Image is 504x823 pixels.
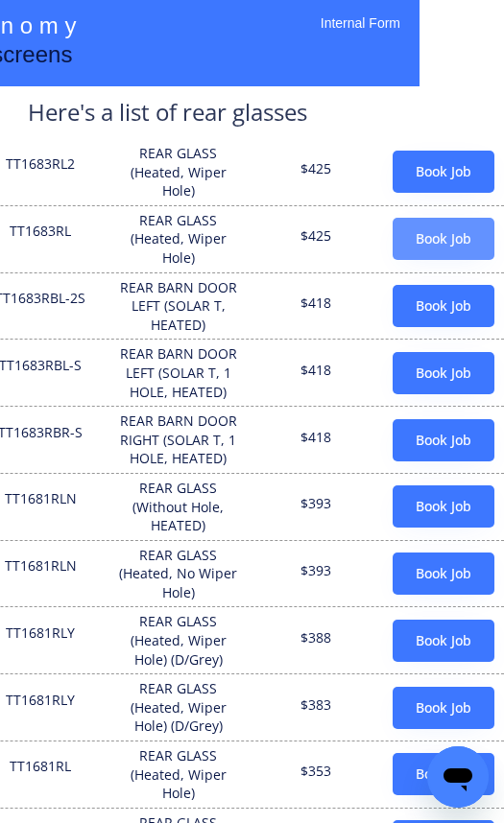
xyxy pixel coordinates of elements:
div: $383 [254,691,378,725]
button: Book Job [393,485,494,528]
div: REAR BARN DOOR LEFT (SOLAR T, HEATED) [117,273,241,340]
div: $393 [254,556,378,591]
button: Book Job [393,151,494,193]
div: REAR GLASS (Heated, Wiper Hole) [117,139,241,205]
div: $388 [254,623,378,658]
button: Book Job [393,620,494,662]
button: Book Job [393,218,494,260]
div: Here's a list of rear glasses [28,96,307,139]
div: REAR GLASS (Without Hole, HEATED) [117,474,241,540]
button: Book Job [393,285,494,327]
button: Book Job [393,352,494,394]
button: Book Job [393,553,494,595]
iframe: Button to launch messaging window [427,746,489,808]
button: Book Job [393,687,494,729]
div: REAR GLASS (Heated, Wiper Hole) (D/Grey) [117,607,241,673]
div: REAR GLASS (Heated, Wiper Hole) [117,206,241,272]
div: REAR GLASS (Heated, Wiper Hole) [117,741,241,808]
div: $353 [254,757,378,791]
div: $418 [254,423,378,458]
div: $393 [254,489,378,524]
div: REAR GLASS (Heated, No Wiper Hole) [117,541,241,607]
button: Book Job [393,419,494,461]
div: $418 [254,289,378,323]
button: Book Job [393,753,494,795]
div: $425 [254,154,378,189]
div: Internal Form [321,14,400,58]
div: REAR GLASS (Heated, Wiper Hole) (D/Grey) [117,674,241,741]
div: REAR BARN DOOR RIGHT (SOLAR T, 1 HOLE, HEATED) [117,407,241,473]
div: $425 [254,222,378,256]
div: REAR BARN DOOR LEFT (SOLAR T, 1 HOLE, HEATED) [117,340,241,406]
div: $418 [254,356,378,390]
